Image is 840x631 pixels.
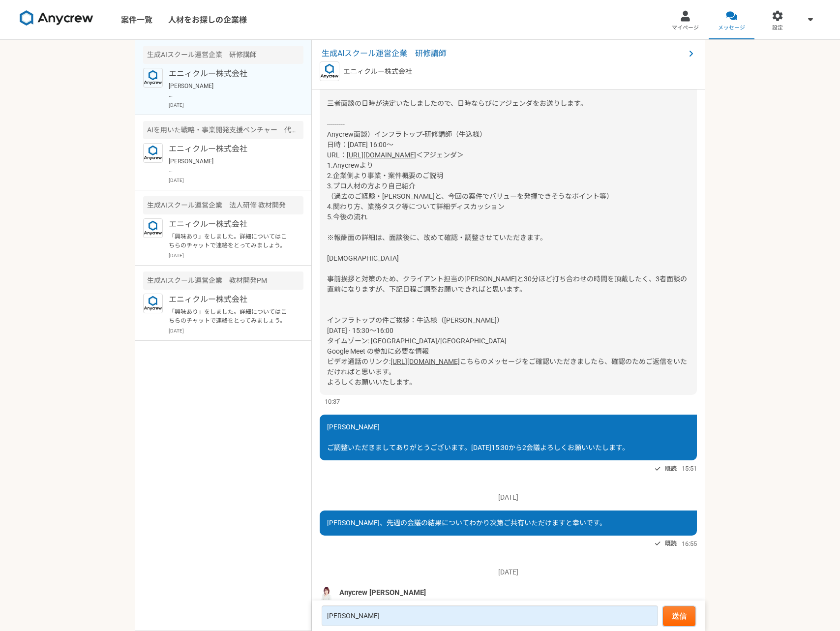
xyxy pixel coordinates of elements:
[320,585,334,600] img: %E5%90%8D%E7%A7%B0%E6%9C%AA%E8%A8%AD%E5%AE%9A%E3%81%AE%E3%83%87%E3%82%B6%E3%82%A4%E3%83%B3__3_.png
[322,48,685,60] span: 生成AIスクール運営企業 研修講師
[169,252,303,259] p: [DATE]
[143,143,163,163] img: logo_text_blue_01.png
[169,101,303,109] p: [DATE]
[143,196,303,214] div: 生成AIスクール運営企業 法人研修 教材開発
[682,464,697,473] span: 15:51
[169,294,290,305] p: エニィクルー株式会社
[682,539,697,548] span: 16:55
[347,151,416,159] a: [URL][DOMAIN_NAME]
[343,66,412,77] p: エニィクルー株式会社
[339,587,426,598] span: Anycrew [PERSON_NAME]
[169,157,290,175] p: [PERSON_NAME] ご連絡いただきありがとうございます！ 承知いたしました。引き続きよろしくお願いいたします。 牛込
[672,24,699,32] span: マイページ
[169,327,303,334] p: [DATE]
[320,492,697,503] p: [DATE]
[143,218,163,238] img: logo_text_blue_01.png
[169,232,290,250] p: 「興味あり」をしました。詳細についてはこちらのチャットで連絡をとってみましょう。
[327,423,629,451] span: [PERSON_NAME] ご調整いただきましてありがとうございます。[DATE]15:30から2会議よろしくお願いいたします。
[327,519,606,527] span: [PERSON_NAME]、先週の会議の結果についてわかり次第ご共有いただけますと幸いです。
[169,143,290,155] p: エニィクルー株式会社
[718,24,745,32] span: メッセージ
[169,177,303,184] p: [DATE]
[327,151,687,365] span: ＜アジェンダ＞ 1.Anycrewより 2.企業側より事業・案件概要のご説明 3.プロ人材の方より自己紹介 （過去のご経験・[PERSON_NAME]と、今回の案件でバリューを発揮できそうなポイ...
[663,606,695,626] button: 送信
[665,463,677,475] span: 既読
[390,358,460,365] a: [URL][DOMAIN_NAME]
[143,271,303,290] div: 生成AIスクール運営企業 教材開発PM
[320,567,697,577] p: [DATE]
[20,10,93,26] img: 8DqYSo04kwAAAAASUVORK5CYII=
[665,538,677,549] span: 既読
[169,82,290,99] p: [PERSON_NAME] ご連絡いただきましてありがとうございます。 下記候補日時になります。 9/10 10~17 [DATE] 11:30~18 9/12 10~13 9/16 10~15...
[169,307,290,325] p: 「興味あり」をしました。詳細についてはこちらのチャットで連絡をとってみましょう。
[143,68,163,88] img: logo_text_blue_01.png
[320,61,339,81] img: logo_text_blue_01.png
[143,121,303,139] div: AIを用いた戦略・事業開発支援ベンチャー 代表のメンター（業務コンサルタント）
[327,79,587,159] span: 牛込様 三者面談の日時が決定いたしましたので、日時ならびにアジェンダをお送りします。 --------- Anycrew面談）インフラトップ-研修講師（牛込様） 日時：[DATE] 16:00～...
[169,218,290,230] p: エニィクルー株式会社
[327,358,687,386] span: こちらのメッセージをご確認いただきましたら、確認のためご返信をいただければと思います。 よろしくお願いいたします。
[143,294,163,313] img: logo_text_blue_01.png
[169,68,290,80] p: エニィクルー株式会社
[325,397,340,406] span: 10:37
[143,46,303,64] div: 生成AIスクール運営企業 研修講師
[772,24,783,32] span: 設定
